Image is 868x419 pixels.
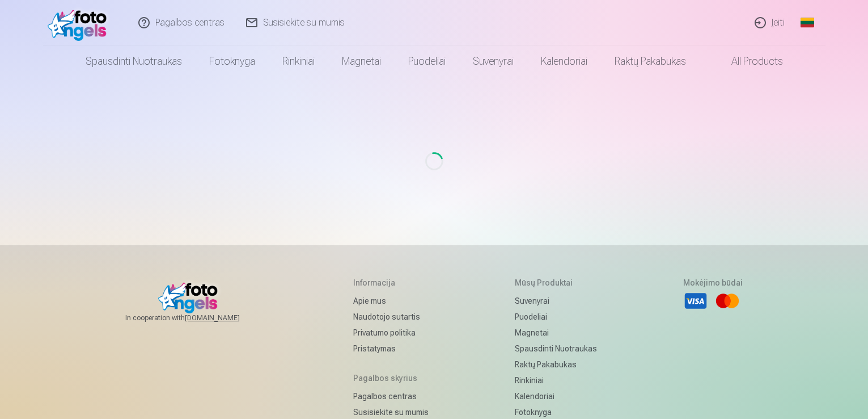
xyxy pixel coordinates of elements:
[353,372,429,384] h5: Pagalbos skyrius
[72,45,196,77] a: Spausdinti nuotraukas
[515,309,597,325] a: Puodeliai
[515,293,597,309] a: Suvenyrai
[353,325,429,341] a: Privatumo politika
[185,313,267,322] a: [DOMAIN_NAME]
[353,341,429,357] a: Pristatymas
[196,45,269,77] a: Fotoknyga
[515,357,597,372] a: Raktų pakabukas
[353,388,429,404] a: Pagalbos centras
[48,5,113,41] img: /fa2
[683,277,743,288] h5: Mokėjimo būdai
[515,277,597,288] h5: Mūsų produktai
[459,45,527,77] a: Suvenyrai
[353,309,429,325] a: Naudotojo sutartis
[515,325,597,341] a: Magnetai
[515,341,597,357] a: Spausdinti nuotraukas
[527,45,601,77] a: Kalendoriai
[601,45,700,77] a: Raktų pakabukas
[700,45,797,77] a: All products
[269,45,328,77] a: Rinkiniai
[683,288,708,313] li: Visa
[515,372,597,388] a: Rinkiniai
[353,277,429,288] h5: Informacija
[353,293,429,309] a: Apie mus
[125,313,267,322] span: In cooperation with
[328,45,395,77] a: Magnetai
[515,388,597,404] a: Kalendoriai
[395,45,459,77] a: Puodeliai
[715,288,740,313] li: Mastercard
